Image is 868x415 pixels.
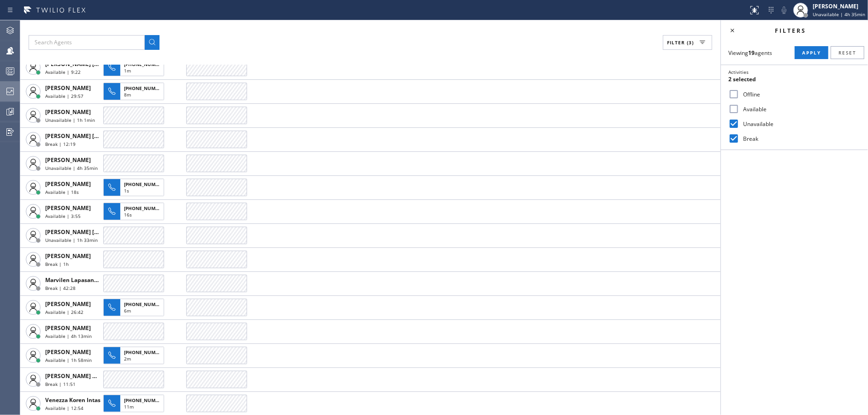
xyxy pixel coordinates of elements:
button: [PHONE_NUMBER]1s [103,176,167,199]
span: Available | 29:57 [45,93,83,99]
span: [PHONE_NUMBER] [124,85,166,91]
label: Unavailable [739,120,861,128]
input: Search Agents [29,35,145,50]
span: [PERSON_NAME] [45,300,91,308]
span: [PERSON_NAME] [45,324,91,332]
span: [PERSON_NAME] [45,156,91,164]
span: 8m [124,91,131,98]
span: [PHONE_NUMBER] [124,397,166,403]
span: [PERSON_NAME] [45,180,91,188]
button: Reset [831,46,864,59]
button: Filter (3) [663,35,712,50]
span: 16s [124,211,132,218]
span: [PHONE_NUMBER] [124,301,166,307]
span: Break | 12:19 [45,141,76,147]
span: Available | 26:42 [45,309,83,315]
span: Unavailable | 1h 33min [45,237,98,243]
span: [PERSON_NAME] [45,84,91,92]
span: 1s [124,187,129,194]
span: Unavailable | 4h 35min [813,11,865,18]
span: 11m [124,403,134,410]
span: Filters [775,27,807,35]
span: Viewing agents [728,49,772,57]
div: Activities [728,69,861,75]
span: Reset [838,49,856,56]
label: Offline [739,90,861,98]
span: Available | 18s [45,189,79,195]
span: Break | 42:28 [45,285,76,291]
span: [PERSON_NAME] Guingos [45,372,115,380]
button: Apply [795,46,828,59]
span: [PERSON_NAME] [45,108,91,116]
span: Venezza Koren Intas [45,396,100,404]
span: Break | 1h [45,261,69,267]
label: Available [739,105,861,113]
button: [PHONE_NUMBER]8m [103,80,167,103]
button: [PHONE_NUMBER]11m [103,392,167,415]
span: Available | 1h 58min [45,357,92,363]
strong: 19 [748,49,755,57]
span: Apply [802,49,821,56]
span: [PERSON_NAME] [PERSON_NAME] [45,132,138,140]
span: [PHONE_NUMBER] [124,205,166,211]
span: Available | 3:55 [45,213,81,219]
span: [PERSON_NAME] [PERSON_NAME] [45,228,138,236]
span: Available | 9:22 [45,69,81,75]
span: 2 selected [728,75,756,83]
div: [PERSON_NAME] [813,2,865,10]
button: [PHONE_NUMBER]16s [103,200,167,223]
span: [PHONE_NUMBER] [124,181,166,187]
button: Mute [778,4,791,17]
label: Break [739,135,861,143]
span: 6m [124,307,131,314]
button: [PHONE_NUMBER]2m [103,344,167,367]
span: Unavailable | 4h 35min [45,165,98,171]
span: Marvilen Lapasanda [45,276,101,284]
span: [PERSON_NAME] [45,252,91,260]
span: Available | 12:54 [45,405,83,411]
span: 1m [124,67,131,74]
span: [PERSON_NAME] [45,348,91,356]
span: Unavailable | 1h 1min [45,117,95,123]
span: Filter (3) [667,39,694,46]
span: Available | 4h 13min [45,333,92,339]
span: [PHONE_NUMBER] [124,349,166,355]
span: Break | 11:51 [45,381,76,387]
span: 2m [124,355,131,362]
span: [PERSON_NAME] [45,204,91,212]
button: [PHONE_NUMBER]6m [103,296,167,319]
button: [PHONE_NUMBER]1m [103,56,167,79]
